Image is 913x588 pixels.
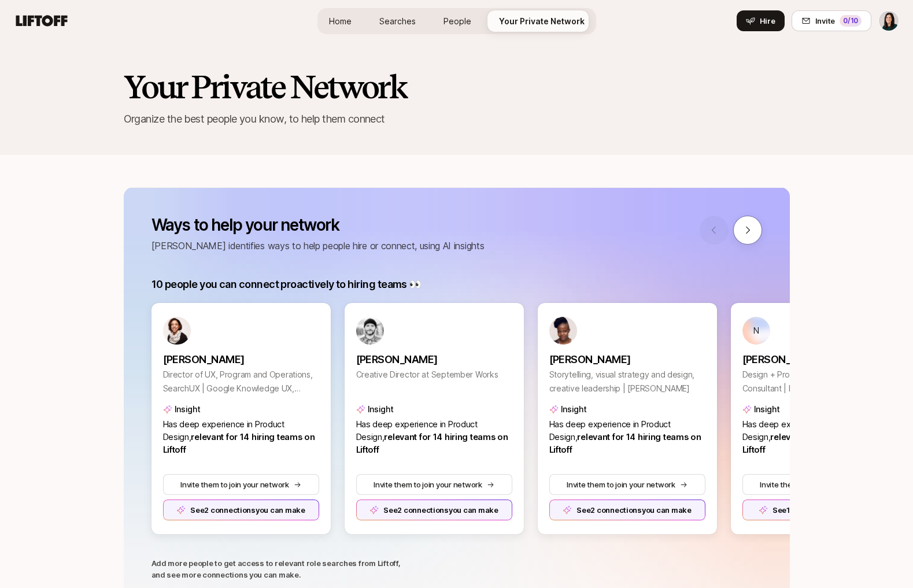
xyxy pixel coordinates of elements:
[742,474,899,495] button: Invite them to join your network
[329,15,352,27] span: Home
[499,15,585,27] span: Your Private Network
[549,474,705,495] button: Invite them to join your network
[549,345,705,368] a: [PERSON_NAME]
[356,317,384,345] img: 37187d39_fa68_461c_8090_57368d4f1cc3.jfif
[737,10,785,31] button: Hire
[163,345,319,368] a: [PERSON_NAME]
[356,345,512,368] a: [PERSON_NAME]
[443,15,471,27] span: People
[163,352,319,368] p: [PERSON_NAME]
[742,432,894,455] span: relevant for 14 hiring teams on Liftoff
[320,10,361,32] a: Home
[840,15,862,27] div: 0 /10
[124,111,790,127] p: Organize the best people you know, to help them connect
[356,368,512,382] p: Creative Director at September Works
[356,352,512,368] p: [PERSON_NAME]
[379,15,416,27] span: Searches
[124,69,790,104] h2: Your Private Network
[760,15,775,27] span: Hire
[549,317,577,345] img: e8230863_3115_4d2d_bcfb_fc99da0a006c.jfif
[878,10,899,31] button: Eleanor Morgan
[163,419,284,442] span: Has deep experience in Product Design,
[163,368,319,395] p: Director of UX, Program and Operations, SearchUX | Google Knowledge UX, former Partner at IDEO
[434,10,480,32] a: People
[549,352,705,368] p: [PERSON_NAME]
[151,557,401,580] p: Add more people to get access to relevant role searches from Liftoff, and see more connections yo...
[753,327,759,335] p: N
[356,432,508,455] span: relevant for 14 hiring teams on Liftoff
[370,10,425,32] a: Searches
[356,474,512,495] button: Invite them to join your network
[356,419,478,442] span: Has deep experience in Product Design,
[151,216,485,234] p: Ways to help your network
[549,432,701,455] span: relevant for 14 hiring teams on Liftoff
[742,419,864,442] span: Has deep experience in Product Design,
[368,402,394,416] p: Insight
[815,15,835,27] span: Invite
[549,419,671,442] span: Has deep experience in Product Design,
[163,432,315,455] span: relevant for 14 hiring teams on Liftoff
[549,368,705,395] p: Storytelling, visual strategy and design, creative leadership | [PERSON_NAME]
[175,402,201,416] p: Insight
[490,10,594,32] a: Your Private Network
[151,276,422,293] p: 10 people you can connect proactively to hiring teams 👀
[792,10,871,31] button: Invite0/10
[742,352,899,368] p: [PERSON_NAME]
[742,345,899,368] a: [PERSON_NAME]
[754,402,780,416] p: Insight
[742,368,899,395] p: Design + Product Strategy and Research Consultant | IDEO Alum | Bringing the Right Products to Ma...
[561,402,587,416] p: Insight
[163,474,319,495] button: Invite them to join your network
[742,317,899,345] a: N
[163,317,191,345] img: b5b42d9b_6e11_4195_bbfd_414d02467d06.jfif
[151,238,485,253] p: [PERSON_NAME] identifies ways to help people hire or connect, using AI insights
[879,11,899,31] img: Eleanor Morgan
